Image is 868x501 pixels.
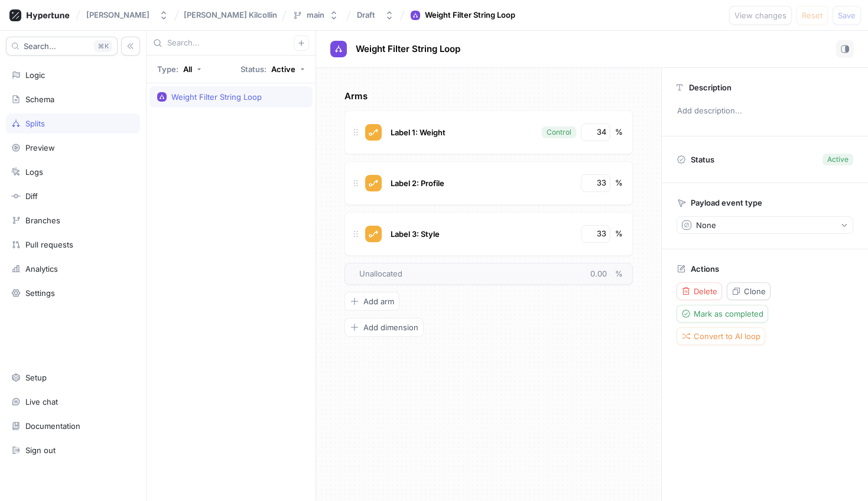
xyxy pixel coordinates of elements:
[696,220,716,230] div: None
[25,264,58,274] div: Analytics
[307,10,324,20] div: main
[352,5,399,25] button: Draft
[391,178,444,188] span: Label 2: Profile
[363,298,394,305] span: Add arm
[167,37,294,49] input: Search...
[25,397,58,406] div: Live chat
[677,282,722,300] button: Delete
[363,324,418,331] span: Add dimension
[689,83,732,92] p: Description
[359,268,402,280] span: Unallocated
[344,292,399,311] button: Add arm
[344,90,633,103] p: Arms
[694,310,763,317] span: Mark as completed
[729,6,792,25] button: View changes
[288,5,343,25] button: main
[615,177,623,189] div: %
[734,12,786,19] span: View changes
[802,12,823,19] span: Reset
[6,416,140,436] a: Documentation
[615,228,623,240] div: %
[672,101,858,121] p: Add description...
[677,327,765,345] button: Convert to AI loop
[425,9,515,21] div: Weight Filter String Loop
[615,269,623,278] span: %
[677,305,768,323] button: Mark as completed
[25,191,38,201] div: Diff
[691,198,762,207] p: Payload event type
[25,167,43,177] div: Logs
[6,37,118,56] button: Search...K
[25,421,80,431] div: Documentation
[25,288,55,298] div: Settings
[25,445,56,455] div: Sign out
[677,216,853,234] button: None
[25,143,55,152] div: Preview
[236,60,309,79] button: Status: Active
[157,66,178,73] p: Type:
[391,128,446,137] span: Label 1: Weight
[25,70,45,80] div: Logic
[25,95,54,104] div: Schema
[171,92,262,102] div: Weight Filter String Loop
[727,282,771,300] button: Clone
[356,44,460,54] span: Weight Filter String Loop
[240,66,266,73] p: Status:
[694,333,760,340] span: Convert to AI loop
[694,288,717,295] span: Delete
[833,6,861,25] button: Save
[615,126,623,138] div: %
[691,264,719,274] p: Actions
[24,43,56,50] span: Search...
[94,40,112,52] div: K
[357,10,375,20] div: Draft
[391,229,440,239] span: Label 3: Style
[184,11,277,19] span: [PERSON_NAME] Kilcollin
[547,127,571,138] div: Control
[827,154,849,165] div: Active
[183,66,192,73] div: All
[25,373,47,382] div: Setup
[25,119,45,128] div: Splits
[82,5,173,25] button: [PERSON_NAME]
[797,6,828,25] button: Reset
[590,269,615,278] span: 0.00
[838,12,856,19] span: Save
[344,318,424,337] button: Add dimension
[86,10,149,20] div: [PERSON_NAME]
[271,66,295,73] div: Active
[691,151,714,168] p: Status
[25,216,60,225] div: Branches
[153,60,206,79] button: Type: All
[744,288,766,295] span: Clone
[25,240,73,249] div: Pull requests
